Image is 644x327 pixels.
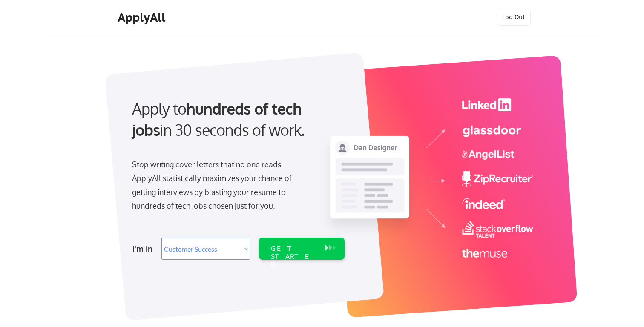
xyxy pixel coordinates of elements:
[271,244,316,269] div: GET STARTED
[132,99,305,139] strong: hundreds of tech jobs
[118,10,168,25] div: ApplyAll
[497,9,531,26] button: Log Out
[132,242,156,255] div: I'm in
[132,158,307,213] div: Stop writing cover letters that no one reads. ApplyAll statistically maximizes your chance of get...
[132,98,341,141] div: Apply to in 30 seconds of work.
